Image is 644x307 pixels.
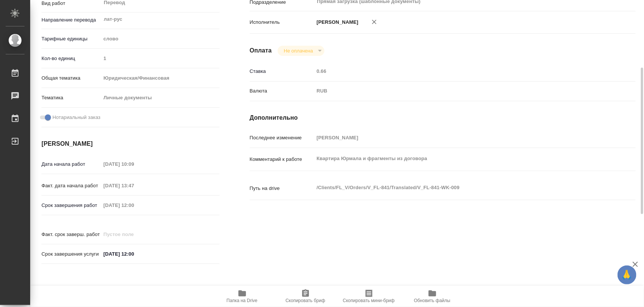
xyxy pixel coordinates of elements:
[41,160,101,168] p: Дата начала работ
[101,53,219,64] input: Пустое поле
[274,286,337,307] button: Скопировать бриф
[227,298,258,303] span: Папка на Drive
[250,87,314,95] p: Валюта
[250,134,314,142] p: Последнее изменение
[101,200,167,211] input: Пустое поле
[41,94,101,102] p: Тематика
[41,139,220,148] h4: [PERSON_NAME]
[343,298,395,303] span: Скопировать мини-бриф
[41,202,101,209] p: Срок завершения работ
[52,114,100,121] span: Нотариальный заказ
[41,35,101,43] p: Тарифные единицы
[618,265,636,284] button: 🙏
[250,68,314,75] p: Ставка
[314,19,358,26] p: [PERSON_NAME]
[250,46,272,55] h4: Оплата
[101,248,167,259] input: ✎ Введи что-нибудь
[250,185,314,192] p: Путь на drive
[101,91,219,104] div: Личные документы
[314,132,603,143] input: Пустое поле
[41,16,101,24] p: Направление перевода
[250,113,636,122] h4: Дополнительно
[101,32,219,45] div: слово
[278,46,324,56] div: Не оплачена
[41,231,101,238] p: Факт. срок заверш. работ
[366,14,383,30] button: Удалить исполнителя
[250,19,314,26] p: Исполнитель
[101,180,167,191] input: Пустое поле
[621,267,633,283] span: 🙏
[281,48,315,54] button: Не оплачена
[41,182,101,190] p: Факт. дата начала работ
[286,298,325,303] span: Скопировать бриф
[314,152,603,165] textarea: Квартира Юрмала и фрагменты из договора
[101,72,219,85] div: Юридическая/Финансовая
[401,286,464,307] button: Обновить файлы
[211,286,274,307] button: Папка на Drive
[41,250,101,258] p: Срок завершения услуги
[314,181,603,194] textarea: /Clients/FL_V/Orders/V_FL-841/Translated/V_FL-841-WK-009
[101,159,167,170] input: Пустое поле
[314,85,603,97] div: RUB
[250,156,314,163] p: Комментарий к работе
[41,74,101,82] p: Общая тематика
[41,55,101,62] p: Кол-во единиц
[337,286,401,307] button: Скопировать мини-бриф
[314,66,603,77] input: Пустое поле
[414,298,450,303] span: Обновить файлы
[101,229,167,240] input: Пустое поле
